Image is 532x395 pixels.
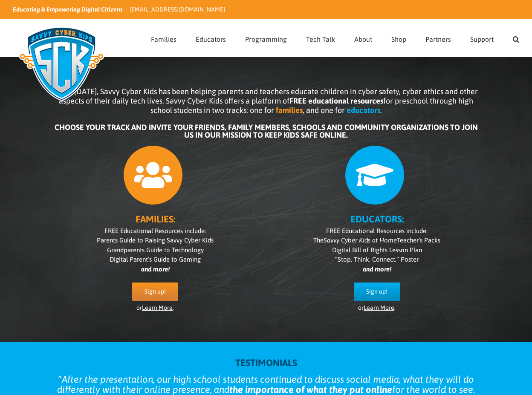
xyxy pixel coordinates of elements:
span: Tech Talk [306,36,335,43]
a: Search [513,19,519,57]
span: About [354,36,372,43]
a: [EMAIL_ADDRESS][DOMAIN_NAME] [130,6,225,13]
b: CHOOSE YOUR TRACK AND INVITE YOUR FRIENDS, FAMILY MEMBERS, SCHOOLS AND COMMUNITY ORGANIZATIONS TO... [55,123,478,139]
span: The Teacher’s Packs [313,236,440,244]
a: Educators [196,19,226,57]
a: Learn More [142,304,173,311]
span: Partners [425,36,451,43]
strong: TESTIMONIALS [235,357,297,368]
span: Parents Guide to Raising Savvy Cyber Kids [97,236,214,244]
a: Shop [391,19,406,57]
i: Savvy Cyber Kids at Home [324,236,397,244]
a: Programming [245,19,287,57]
span: or . [358,304,396,311]
span: or . [136,304,174,311]
a: Families [151,19,176,57]
a: Sign up! [132,283,178,301]
span: Shop [391,36,406,43]
b: families [276,106,303,115]
a: Support [470,19,494,57]
span: FREE Educational Resources include: [104,227,206,234]
span: Digital Bill of Rights Lesson Plan [332,246,422,254]
a: Sign up! [354,283,400,301]
a: Learn More [364,304,394,311]
i: and more! [141,265,170,273]
span: Programming [245,36,287,43]
span: “Stop. Think. Connect.” Poster [335,256,419,263]
span: Support [470,36,494,43]
i: Educating & Empowering Digital Citizens [13,6,123,13]
a: About [354,19,372,57]
span: Educators [196,36,226,43]
span: Families [151,36,176,43]
b: FREE educational resources [289,96,383,105]
span: Grandparents Guide to Technology [107,246,204,254]
a: Tech Talk [306,19,335,57]
img: Savvy Cyber Kids Logo [13,21,110,107]
span: Sign up! [145,288,166,295]
b: EDUCATORS: [350,213,404,225]
strong: the importance of what they put online [229,384,392,395]
i: and more! [363,265,391,273]
b: FAMILIES: [136,213,175,225]
span: . [380,106,382,115]
span: Digital Parent’s Guide to Gaming [110,256,201,263]
span: Since [DATE], Savvy Cyber Kids has been helping parents and teachers educate children in cyber sa... [54,87,478,115]
nav: Main Menu [151,19,519,57]
a: Partners [425,19,451,57]
span: FREE Educational Resources include: [326,227,428,234]
span: , and one for [303,106,345,115]
b: educators [347,106,380,115]
span: Sign up! [366,288,387,295]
